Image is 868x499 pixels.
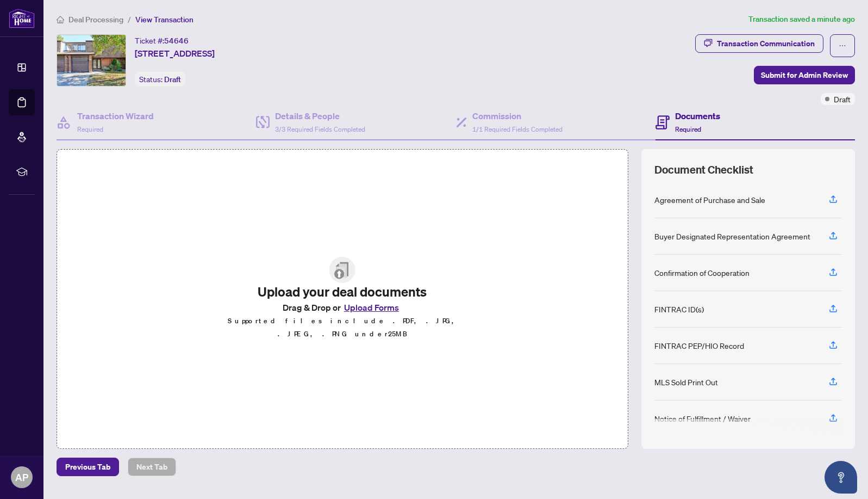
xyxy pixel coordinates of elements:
span: Drag & Drop or [283,300,402,315]
img: IMG-W12409724_1.jpg [57,35,126,86]
span: home [57,16,64,23]
div: Status: [135,72,185,87]
span: Required [675,125,701,133]
h4: Commission [472,109,563,122]
span: AP [15,470,28,485]
span: File UploadUpload your deal documentsDrag & Drop orUpload FormsSupported files include .PDF, .JPG... [213,248,472,349]
img: File Upload [329,257,355,283]
div: FINTRAC ID(s) [654,303,704,315]
button: Previous Tab [57,458,119,476]
article: Transaction saved a minute ago [748,13,855,26]
button: Submit for Admin Review [754,66,855,84]
div: MLS Sold Print Out [654,376,718,388]
span: View Transaction [135,15,193,24]
span: Required [77,125,103,133]
button: Next Tab [128,458,176,476]
h2: Upload your deal documents [221,283,463,300]
h4: Documents [675,109,720,122]
div: Ticket #: [135,34,189,47]
li: / [128,13,131,26]
span: Deal Processing [68,15,123,24]
span: 1/1 Required Fields Completed [472,125,563,133]
div: Transaction Communication [717,35,815,52]
span: Previous Tab [65,458,110,476]
button: Upload Forms [341,300,402,315]
div: Agreement of Purchase and Sale [654,194,765,206]
button: Transaction Communication [695,34,823,53]
span: Submit for Admin Review [761,66,848,84]
div: FINTRAC PEP/HIO Record [654,340,744,352]
p: Supported files include .PDF, .JPG, .JPEG, .PNG under 25 MB [221,315,463,341]
span: 54646 [164,36,189,46]
span: Draft [164,75,181,84]
div: Notice of Fulfillment / Waiver [654,412,751,424]
span: Draft [834,93,851,105]
div: Confirmation of Cooperation [654,267,750,279]
span: ellipsis [839,42,846,50]
img: logo [9,8,35,28]
button: Open asap [825,461,857,494]
h4: Details & People [275,109,365,122]
span: [STREET_ADDRESS] [135,47,215,60]
h4: Transaction Wizard [77,109,154,122]
span: Document Checklist [654,162,753,177]
div: Buyer Designated Representation Agreement [654,230,810,242]
span: 3/3 Required Fields Completed [275,125,365,133]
